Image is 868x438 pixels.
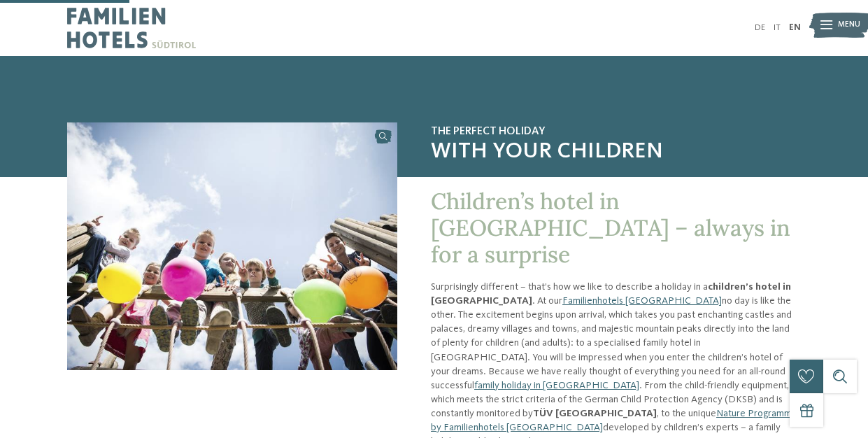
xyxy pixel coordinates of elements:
[474,381,639,390] a: family holiday in [GEOGRAPHIC_DATA]
[562,296,722,306] a: Familienhotels [GEOGRAPHIC_DATA]
[431,282,791,306] strong: children’s hotel in [GEOGRAPHIC_DATA]
[533,409,657,418] strong: TÜV [GEOGRAPHIC_DATA]
[431,139,801,165] span: with your children
[755,23,765,32] a: DE
[838,20,860,31] span: Menu
[67,122,397,370] img: Children’s hotel in South Tyrol: fun, games, action
[431,125,801,139] span: The perfect holiday
[431,187,790,269] span: Children’s hotel in [GEOGRAPHIC_DATA] – always in for a surprise
[774,23,781,32] a: IT
[789,23,801,32] a: EN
